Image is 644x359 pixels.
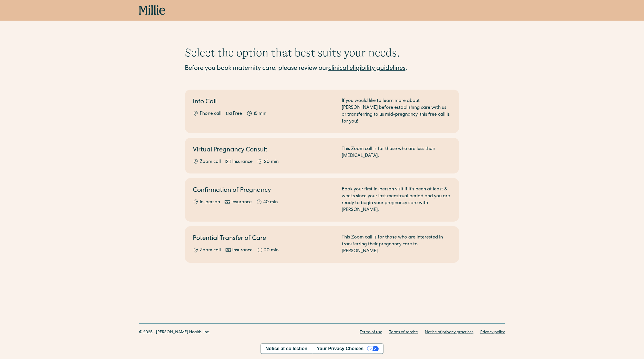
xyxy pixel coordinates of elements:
a: Potential Transfer of CareZoom callInsurance20 minThis Zoom call is for those who are interested ... [185,226,459,263]
div: Phone call [200,111,221,117]
div: Zoom call [200,159,221,165]
h1: Select the option that best suits your needs. [185,46,459,60]
h2: Virtual Pregnancy Consult [193,146,335,155]
a: Notice of privacy practices [425,330,473,336]
a: Confirmation of PregnancyIn-personInsurance40 minBook your first in-person visit if it's been at ... [185,178,459,222]
h2: Potential Transfer of Care [193,234,335,244]
div: Zoom call [200,247,221,254]
h2: Info Call [193,98,335,107]
a: clinical eligibility guidelines [328,66,405,72]
div: This Zoom call is for those who are less than [MEDICAL_DATA]. [342,146,451,165]
button: Your Privacy Choices [312,344,383,354]
div: This Zoom call is for those who are interested in transferring their pregnancy care to [PERSON_NA... [342,234,451,255]
div: 20 min [264,159,279,165]
a: Terms of use [360,330,382,336]
div: If you would like to learn more about [PERSON_NAME] before establishing care with us or transferr... [342,98,451,125]
div: 20 min [264,247,279,254]
div: In-person [200,199,220,206]
div: Insurance [231,199,252,206]
div: 40 min [263,199,278,206]
a: Terms of service [389,330,418,336]
a: Virtual Pregnancy ConsultZoom callInsurance20 minThis Zoom call is for those who are less than [M... [185,138,459,173]
div: Insurance [232,159,253,165]
div: Insurance [232,247,253,254]
h2: Confirmation of Pregnancy [193,186,335,196]
div: Before you book maternity care, please review our . [185,64,459,74]
a: Info CallPhone callFree15 minIf you would like to learn more about [PERSON_NAME] before establish... [185,90,459,133]
a: Privacy policy [480,330,505,336]
a: Notice at collection [261,344,312,354]
div: Book your first in-person visit if it's been at least 8 weeks since your last menstrual period an... [342,186,451,214]
div: © 2025 - [PERSON_NAME] Health, Inc. [139,330,210,336]
div: Free [233,111,242,117]
div: 15 min [253,111,266,117]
